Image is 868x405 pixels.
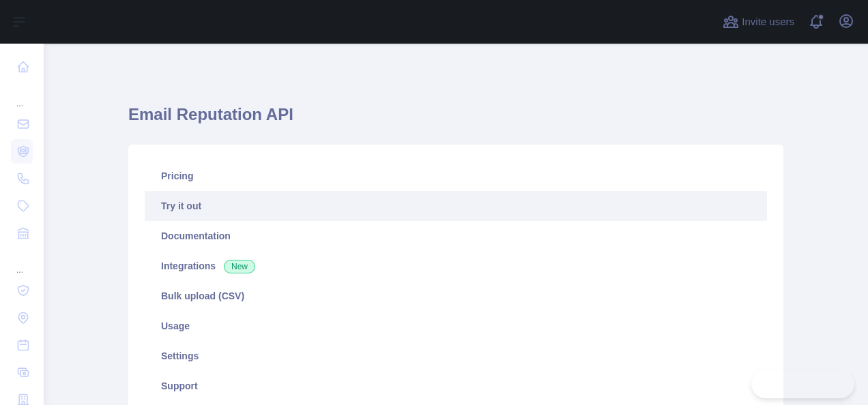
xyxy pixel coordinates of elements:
[11,82,33,109] div: ...
[145,191,767,221] a: Try it out
[145,341,767,371] a: Settings
[145,371,767,401] a: Support
[145,221,767,251] a: Documentation
[145,311,767,341] a: Usage
[751,370,854,398] iframe: Toggle Customer Support
[720,11,797,33] button: Invite users
[145,251,767,281] a: Integrations New
[145,161,767,191] a: Pricing
[128,104,783,136] h1: Email Reputation API
[11,248,33,275] div: ...
[145,281,767,311] a: Bulk upload (CSV)
[742,14,794,30] span: Invite users
[224,260,255,273] span: New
